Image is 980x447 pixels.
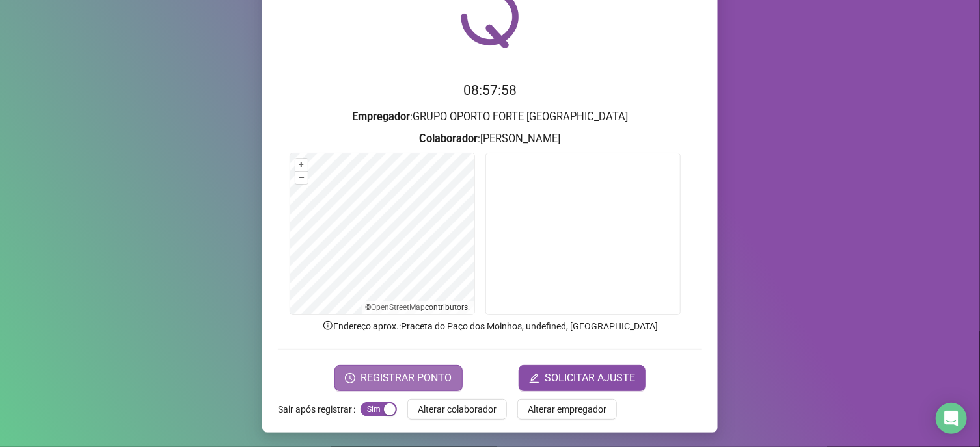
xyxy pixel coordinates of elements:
[529,373,539,383] span: edit
[420,133,478,145] strong: Colaborador
[366,303,470,312] li: © contributors.
[463,83,517,98] time: 08:57:58
[334,365,463,391] button: REGISTRAR PONTO
[361,370,452,386] span: REGISTRAR PONTO
[517,399,617,420] button: Alterar empregador
[295,159,308,171] button: +
[278,131,702,147] h3: : [PERSON_NAME]
[278,399,361,420] label: Sair após registrar
[352,110,410,123] strong: Empregador
[295,172,308,184] button: –
[545,370,635,386] span: SOLICITAR AJUSTE
[322,320,334,331] span: info-circle
[528,402,606,416] span: Alterar empregador
[345,373,355,383] span: clock-circle
[278,109,702,125] h3: : GRUPO OPORTO FORTE [GEOGRAPHIC_DATA]
[407,399,507,420] button: Alterar colaborador
[278,319,702,333] p: Endereço aprox. : Praceta do Paço dos Moinhos, undefined, [GEOGRAPHIC_DATA]
[519,365,646,391] button: editSOLICITAR AJUSTE
[936,403,967,434] div: Open Intercom Messenger
[372,303,426,312] a: OpenStreetMap
[418,402,497,416] span: Alterar colaborador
